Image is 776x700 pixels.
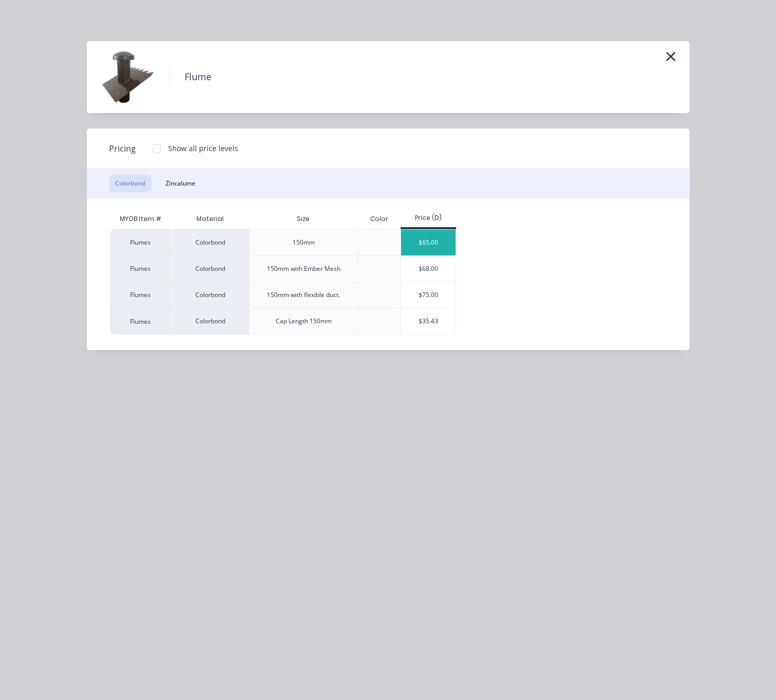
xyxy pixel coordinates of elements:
div: Material [172,209,249,229]
div: Cap Length 150mm [276,317,332,326]
div: Price (D) [401,213,457,223]
div: $65.00 [401,230,456,255]
div: 150mm [293,238,315,247]
div: MYOB Item # [110,209,172,229]
button: Colorbond [110,175,152,192]
span: Pricing [110,142,136,155]
div: $35.43 [401,308,456,334]
div: Colorbond [172,255,249,282]
h4: Flume [169,67,227,87]
div: Size [288,206,318,232]
div: Flumes [110,282,172,308]
button: Zincalume [160,175,202,192]
div: Colorbond [172,282,249,308]
div: Colorbond [172,308,249,335]
div: 150mm with Ember Mesh [267,264,340,273]
div: Colorbond [172,229,249,255]
div: Flumes [110,229,172,255]
div: Show all price levels [169,143,239,154]
div: Flumes [110,308,172,335]
div: $68.00 [401,256,456,282]
img: Flume [102,51,154,103]
div: $75.00 [401,282,456,308]
div: Flumes [110,255,172,282]
div: 150mm with flexible duct. [267,290,340,300]
div: Color [362,206,396,232]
